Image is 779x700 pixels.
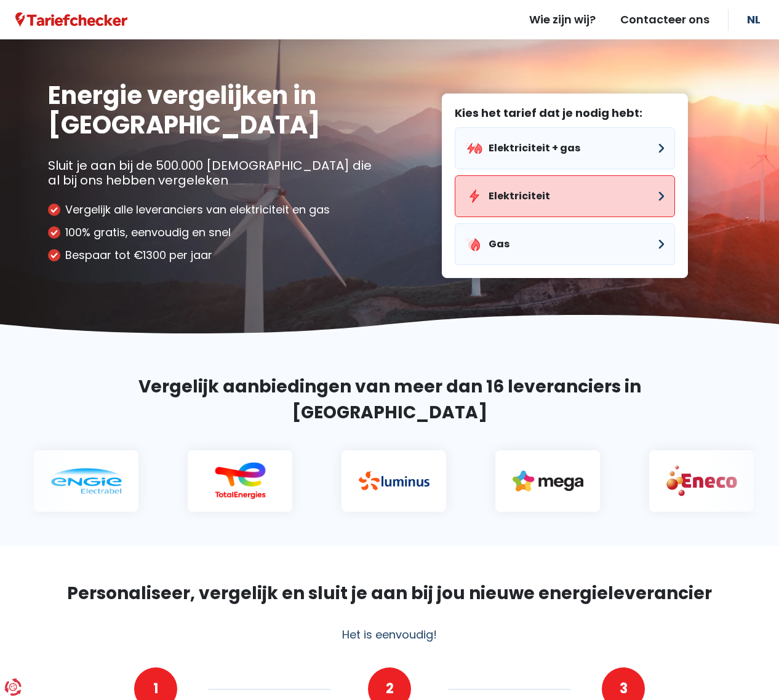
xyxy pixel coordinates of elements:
p: Sluit je aan bij de 500.000 [DEMOGRAPHIC_DATA] die al bij ons hebben vergeleken [48,158,380,188]
a: Tariefchecker [15,12,127,28]
label: Kies het tarief dat je nodig hebt: [455,106,675,120]
button: Gas [455,223,675,265]
img: Tariefchecker logo [15,12,127,28]
h1: Energie vergelijken in [GEOGRAPHIC_DATA] [48,81,380,140]
img: Total Energies [164,462,234,500]
li: 100% gratis, eenvoudig en snel [48,226,380,239]
li: Vergelijk alle leveranciers van elektriciteit en gas [48,203,380,217]
h2: Personaliseer, vergelijk en sluit je aan bij jou nieuwe energieleverancier [48,581,731,607]
button: Elektriciteit + gas [455,127,675,169]
button: Elektriciteit [455,175,675,217]
img: Mega [471,471,542,491]
img: Engie electrabel [10,468,81,494]
img: Eneco [625,464,696,497]
div: Het is eenvoudig! [48,626,731,643]
img: Luminus [318,471,388,490]
li: Bespaar tot €1300 per jaar [48,249,380,262]
h2: Vergelijk aanbiedingen van meer dan 16 leveranciers in [GEOGRAPHIC_DATA] [48,374,731,426]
